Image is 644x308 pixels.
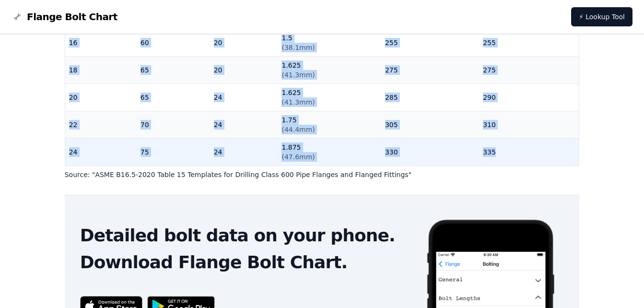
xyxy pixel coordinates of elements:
[137,138,210,166] td: 75
[137,83,210,111] td: 65
[381,56,479,83] td: 275
[278,56,381,83] td: 1.625
[137,111,210,138] td: 70
[210,111,278,138] td: 24
[65,56,137,83] td: 18
[479,138,579,166] td: 335
[281,153,315,161] span: ( 47.6mm )
[281,98,315,106] span: ( 41.3mm )
[381,29,479,56] td: 255
[210,83,278,111] td: 24
[571,7,632,26] a: ⚡ Lookup Tool
[137,29,210,56] td: 60
[281,126,315,133] span: ( 44.4mm )
[381,83,479,111] td: 285
[12,11,23,23] img: Flange Bolt Chart Logo
[137,56,210,83] td: 65
[27,10,117,24] span: Flange Bolt Chart
[65,170,580,179] p: Source: " ASME B16.5-2020 Table 15 Templates for Drilling Class 600 Pipe Flanges and Flanged Fitt...
[278,29,381,56] td: 1.5
[65,111,137,138] td: 22
[80,253,410,272] h2: Download Flange Bolt Chart.
[80,226,410,245] h2: Detailed bolt data on your phone.
[479,83,579,111] td: 290
[281,71,315,79] span: ( 41.3mm )
[479,111,579,138] td: 310
[278,138,381,166] td: 1.875
[65,138,137,166] td: 24
[381,111,479,138] td: 305
[281,44,315,51] span: ( 38.1mm )
[381,138,479,166] td: 330
[65,83,137,111] td: 20
[278,111,381,138] td: 1.75
[479,56,579,83] td: 275
[210,56,278,83] td: 20
[278,83,381,111] td: 1.625
[12,10,117,24] a: Flange Bolt Chart LogoFlange Bolt Chart
[479,29,579,56] td: 255
[210,138,278,166] td: 24
[65,29,137,56] td: 16
[210,29,278,56] td: 20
